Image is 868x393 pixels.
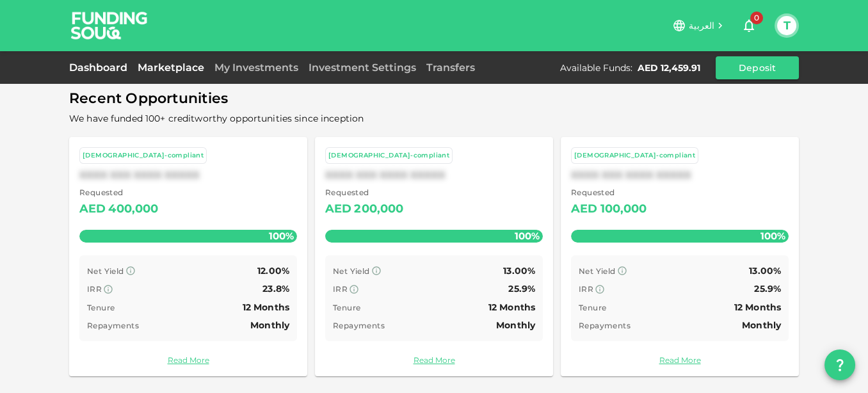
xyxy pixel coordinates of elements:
[87,303,115,312] span: Tenure
[742,319,781,331] span: Monthly
[734,301,781,313] span: 12 Months
[508,283,535,294] span: 25.9%
[108,199,158,220] div: 400,000
[262,283,289,294] span: 23.8%
[325,354,543,366] a: Read More
[421,61,480,74] a: Transfers
[579,303,606,312] span: Tenure
[333,284,348,294] span: IRR
[266,227,297,245] span: 100%
[79,354,297,366] a: Read More
[325,169,543,181] div: XXXX XXX XXXX XXXXX
[496,319,535,331] span: Monthly
[561,137,799,376] a: [DEMOGRAPHIC_DATA]-compliantXXXX XXX XXXX XXXXX Requested AED100,000100% Net Yield 13.00% IRR 25....
[133,61,209,74] a: Marketplace
[571,186,647,199] span: Requested
[69,113,364,124] span: We have funded 100+ creditworthy opportunities since inception
[757,227,789,245] span: 100%
[824,349,855,380] button: question
[754,283,781,294] span: 25.9%
[79,199,106,220] div: AED
[303,61,421,74] a: Investment Settings
[354,199,403,220] div: 200,000
[579,321,631,330] span: Repayments
[79,169,297,181] div: XXXX XXX XXXX XXXXX
[600,199,647,220] div: 100,000
[83,150,204,161] div: [DEMOGRAPHIC_DATA]-compliant
[511,227,543,245] span: 100%
[689,20,714,31] span: العربية
[560,61,632,74] div: Available Funds :
[325,199,351,220] div: AED
[69,137,307,376] a: [DEMOGRAPHIC_DATA]-compliantXXXX XXX XXXX XXXXX Requested AED400,000100% Net Yield 12.00% IRR 23....
[749,265,781,277] span: 13.00%
[209,61,303,74] a: My Investments
[69,61,133,74] a: Dashboard
[579,266,616,276] span: Net Yield
[243,301,289,313] span: 12 Months
[777,16,796,35] button: T
[579,284,593,294] span: IRR
[503,265,535,277] span: 13.00%
[325,186,404,199] span: Requested
[328,150,449,161] div: [DEMOGRAPHIC_DATA]-compliant
[574,150,695,161] div: [DEMOGRAPHIC_DATA]-compliant
[333,266,370,276] span: Net Yield
[79,186,159,199] span: Requested
[488,301,535,313] span: 12 Months
[571,169,789,181] div: XXXX XXX XXXX XXXXX
[87,266,124,276] span: Net Yield
[638,61,700,74] div: AED 12,459.91
[571,199,597,220] div: AED
[315,137,553,376] a: [DEMOGRAPHIC_DATA]-compliantXXXX XXX XXXX XXXXX Requested AED200,000100% Net Yield 13.00% IRR 25....
[736,13,762,38] button: 0
[250,319,289,331] span: Monthly
[257,265,289,277] span: 12.00%
[333,303,360,312] span: Tenure
[69,86,799,111] span: Recent Opportunities
[87,284,102,294] span: IRR
[716,56,799,79] button: Deposit
[87,321,139,330] span: Repayments
[333,321,385,330] span: Repayments
[750,12,763,24] span: 0
[571,354,789,366] a: Read More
